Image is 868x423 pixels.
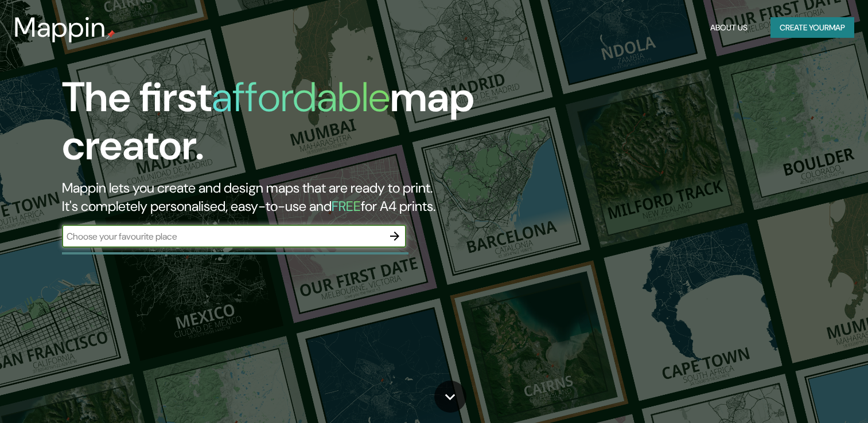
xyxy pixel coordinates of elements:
img: mappin-pin [106,30,115,39]
h5: FREE [332,197,361,215]
h2: Mappin lets you create and design maps that are ready to print. It's completely personalised, eas... [62,179,496,216]
h1: affordable [212,70,390,124]
h1: The first map creator. [62,73,496,179]
h3: Mappin [14,11,106,44]
button: Create yourmap [770,17,854,38]
input: Choose your favourite place [62,230,383,243]
button: About Us [706,17,752,38]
